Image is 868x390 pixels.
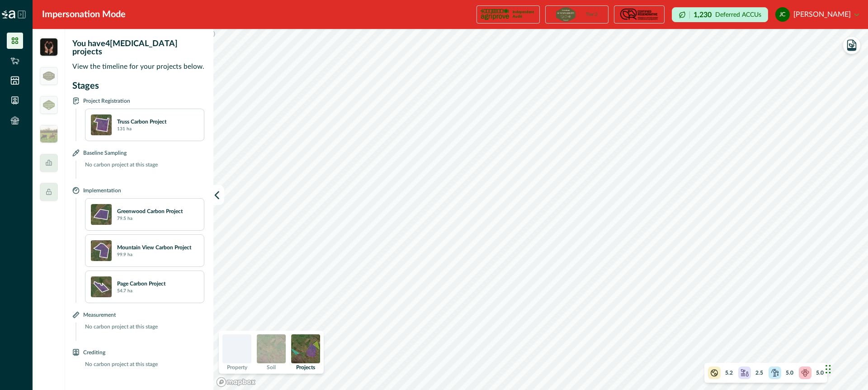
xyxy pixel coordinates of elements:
[91,240,112,261] img: lGfAAAAAElFTkSuQmCC
[40,125,58,143] img: insight_readygraze-175b0a17.jpg
[117,252,132,258] p: 99.9 ha
[83,96,130,105] p: Project Registration
[481,7,509,22] img: certification logo
[2,10,15,19] img: Logo
[267,365,276,370] p: Soil
[83,148,127,157] p: Baseline Sampling
[80,323,204,341] p: No carbon project at this stage
[80,360,204,378] p: No carbon project at this stage
[513,10,536,19] p: Independent Audit
[43,100,55,109] img: greenham_never_ever-a684a177.png
[91,276,112,297] img: JnfsrAAAABklEQVQDALRraHnkDb5VAAAAAElFTkSuQmCC
[586,12,598,17] p: Tier 2
[91,204,112,225] img: pNEUaQAAAAZJREFUAwBZ3Z4b4JHjXQAAAABJRU5ErkJggg==
[216,377,256,387] a: Mapbox logo
[117,280,165,288] p: Page Carbon Project
[72,62,208,72] p: View the timeline for your projects below.
[42,8,126,21] div: Impersonation Mode
[619,7,660,22] img: certification logo
[291,334,320,363] img: projects preview
[83,348,105,357] p: Crediting
[91,114,112,135] img: U3MyUwAAAAZJREFUAwD9MujLf5D2NgAAAABJRU5ErkJggg==
[72,40,208,56] p: You have 4 [MEDICAL_DATA] projects
[80,161,204,179] p: No carbon project at this stage
[117,215,132,222] p: 79.5 ha
[556,7,575,22] img: certification logo
[826,356,831,383] div: Drag
[775,4,859,25] button: justin costello[PERSON_NAME]
[117,243,191,252] p: Mountain View Carbon Project
[40,38,58,56] img: insight_carbon-b2bd3813.png
[693,11,712,19] p: 1,230
[816,369,824,377] p: 5.0
[823,347,868,390] iframe: Chat Widget
[725,369,733,377] p: 5.2
[715,11,761,18] p: Deferred ACCUs
[72,79,204,93] p: Stages
[83,310,116,319] p: Measurement
[257,334,286,363] img: soil preview
[213,29,868,390] canvas: Map
[83,186,121,195] p: Implementation
[117,288,132,295] p: 54.7 ha
[755,369,763,377] p: 2.5
[227,365,247,370] p: Property
[117,118,166,126] p: Truss Carbon Project
[786,369,793,377] p: 5.0
[43,71,55,81] img: greenham_logo-5a2340bd.png
[296,365,315,370] p: Projects
[117,126,132,133] p: 131 ha
[117,207,183,215] p: Greenwood Carbon Project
